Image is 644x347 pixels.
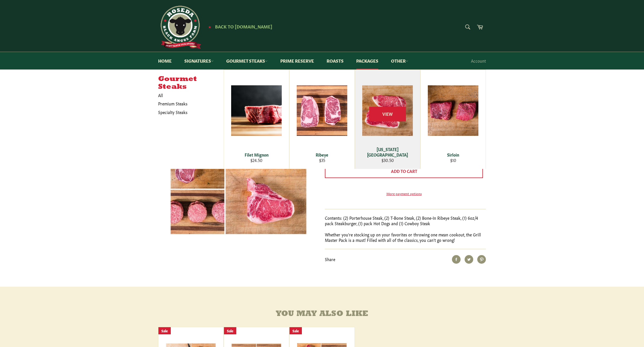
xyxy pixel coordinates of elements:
div: Sale [290,327,302,334]
a: New York Strip [US_STATE][GEOGRAPHIC_DATA] $30.50 View [355,70,420,169]
button: Add to Cart [325,164,483,178]
h4: You may also like [158,310,486,319]
a: Specialty Steaks [155,108,218,116]
div: $35 [293,157,351,163]
a: Signatures [179,52,219,70]
a: More payment options [325,191,483,196]
img: Filet Mignon [231,85,282,136]
a: Filet Mignon Filet Mignon $24.50 [224,70,289,169]
div: Sale [158,327,171,334]
img: Roseda Beef [158,6,201,49]
div: Sale [224,327,236,334]
div: Ribeye [293,152,351,157]
a: Sirloin Sirloin $10 [420,70,486,169]
a: Premium Steaks [155,99,218,108]
div: $10 [424,157,482,163]
img: Ribeye [297,85,347,136]
img: Sirloin [428,85,478,136]
a: Packages [350,52,384,70]
div: Filet Mignon [228,152,285,157]
a: Other [385,52,414,70]
span: Share [325,256,335,262]
span: Back to [DOMAIN_NAME] [215,23,272,29]
a: Account [468,52,489,69]
span: ★ [208,24,211,29]
a: Gourmet Steaks [221,52,273,70]
a: Roasts [321,52,349,70]
span: Add to Cart [391,168,417,174]
a: ★ Back to [DOMAIN_NAME] [205,24,272,29]
h5: Gourmet Steaks [158,75,224,91]
div: $24.50 [228,157,285,163]
p: Contents: (2) Porterhouse Steak, (2) T-Bone Steak, (2) Bone-In Ribeye Steak, (1) 6oz/4 pack Steak... [325,215,486,226]
p: Whether you're stocking up on your favorites or throwing one mean cookout, the Grill Master Pack ... [325,232,486,243]
div: [US_STATE][GEOGRAPHIC_DATA] [359,146,417,158]
a: Home [152,52,177,70]
a: Prime Reserve [275,52,320,70]
div: Sirloin [424,152,482,157]
a: All [155,91,224,99]
span: View [369,107,406,122]
a: Ribeye Ribeye $35 [289,70,355,169]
